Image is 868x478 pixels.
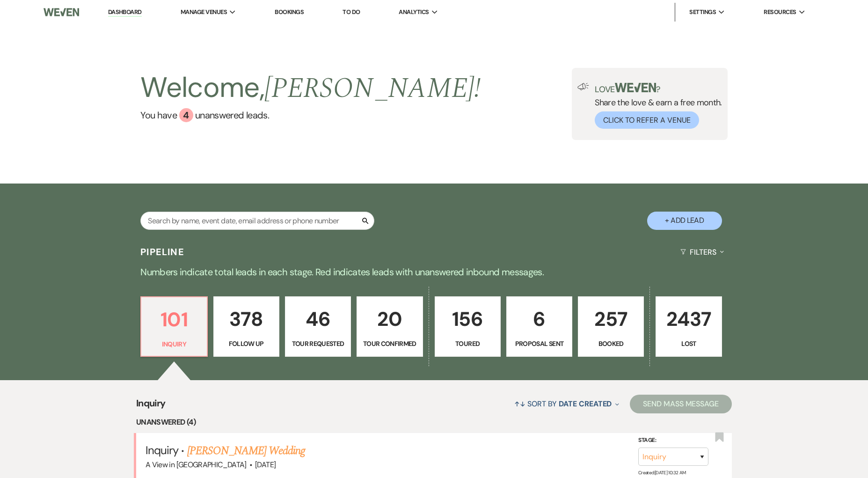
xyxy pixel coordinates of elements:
[357,296,423,357] a: 20Tour Confirmed
[578,296,644,357] a: 257Booked
[275,8,304,16] a: Bookings
[662,338,715,349] p: Lost
[514,399,525,409] span: ↑↓
[399,7,429,17] span: Analytics
[140,68,481,108] h2: Welcome,
[97,265,771,279] p: Numbers indicate total leads in each stage. Red indicates leads with unanswered inbound messages.
[630,395,732,413] button: Send Mass Message
[577,83,589,90] img: loud-speaker-illustration.svg
[291,303,345,335] p: 46
[512,303,566,335] p: 6
[219,338,273,349] p: Follow Up
[146,460,247,470] span: A View in [GEOGRAPHIC_DATA]
[584,303,638,335] p: 257
[147,339,201,349] p: Inquiry
[147,304,201,335] p: 101
[213,296,279,357] a: 378Follow Up
[595,83,722,94] p: Love ?
[764,7,796,17] span: Resources
[595,111,699,129] button: Click to Refer a Venue
[108,8,142,17] a: Dashboard
[584,338,638,349] p: Booked
[506,296,572,357] a: 6Proposal Sent
[589,83,722,129] div: Share the love & earn a free month.
[146,443,178,457] span: Inquiry
[140,108,481,122] a: You have 4 unanswered leads.
[179,108,193,122] div: 4
[512,338,566,349] p: Proposal Sent
[363,338,416,349] p: Tour Confirmed
[689,7,716,17] span: Settings
[255,460,276,470] span: [DATE]
[647,212,722,230] button: + Add Lead
[559,399,612,409] span: Date Created
[140,245,184,258] h3: Pipeline
[435,296,501,357] a: 156Toured
[291,338,345,349] p: Tour Requested
[615,83,656,92] img: weven-logo-green.svg
[343,8,360,16] a: To Do
[638,470,686,476] span: Created: [DATE] 10:32 AM
[662,303,715,335] p: 2437
[511,391,623,416] button: Sort By Date Created
[44,2,79,22] img: Weven Logo
[140,296,207,357] a: 101Inquiry
[136,416,732,428] li: Unanswered (4)
[441,303,495,335] p: 156
[363,303,416,335] p: 20
[441,338,495,349] p: Toured
[677,240,728,265] button: Filters
[656,296,722,357] a: 2437Lost
[136,396,166,416] span: Inquiry
[264,67,481,110] span: [PERSON_NAME] !
[140,212,374,230] input: Search by name, event date, email address or phone number
[638,435,708,446] label: Stage:
[187,442,306,459] a: [PERSON_NAME] Wedding
[181,7,227,17] span: Manage Venues
[219,303,273,335] p: 378
[285,296,351,357] a: 46Tour Requested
